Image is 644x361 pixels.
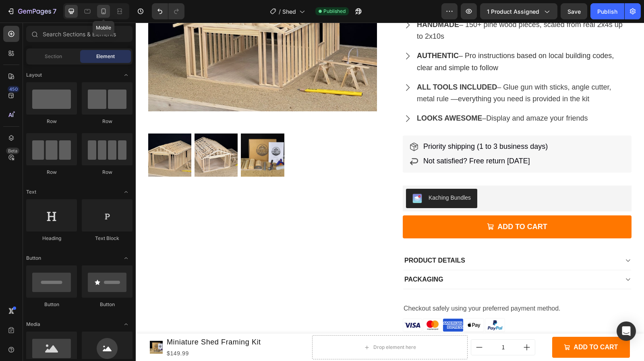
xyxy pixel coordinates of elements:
[328,292,348,313] img: Alt Image
[82,235,133,242] div: Text Block
[53,6,56,16] p: 7
[120,186,133,198] span: Toggle open
[281,29,323,37] strong: AUTHENTIC
[383,317,399,332] button: increment
[26,188,36,196] span: Text
[567,8,581,15] span: Save
[287,293,306,312] img: Alt Image
[350,92,452,100] span: Display and amaze your friends
[282,7,296,16] span: Shed
[120,252,133,265] span: Toggle open
[416,314,494,336] button: ADD TO CART
[288,134,394,142] span: Not satisfied? Free return [DATE]
[277,171,286,181] img: KachingBundles.png
[8,86,19,92] div: 450
[438,319,482,331] div: ADD TO CART
[26,169,77,176] div: Row
[26,26,133,42] input: Search Sections & Elements
[6,148,19,154] div: Beta
[136,23,644,361] iframe: Design area
[487,7,539,16] span: 1 product assigned
[26,235,77,242] div: Heading
[152,3,184,19] div: Undo/Redo
[268,280,495,292] p: Checkout safely using your preferred payment method.
[323,8,346,15] span: Published
[96,53,115,60] span: Element
[82,169,133,176] div: Row
[26,71,42,79] span: Layout
[3,3,60,19] button: 7
[281,29,478,49] span: – Pro instructions based on local building codes, clear and simple to follow
[281,92,346,100] strong: LOOKS AWESOME
[269,234,329,241] span: PRODUCT DETAILS
[279,7,281,16] span: /
[281,61,476,81] span: – Glue gun with sticks, angle cutter, metal rule —everything you need is provided in the kit
[26,301,77,308] div: Button
[288,120,412,128] span: Priority shipping (1 to 3 business days)
[269,253,308,260] span: PACKAGING
[349,292,369,313] img: Alt Image
[590,3,624,19] button: Publish
[597,7,617,16] div: Publish
[281,61,361,69] strong: ALL TOOLS INCLUDED
[293,171,335,179] div: Kaching Bundles
[480,3,557,19] button: 1 product assigned
[335,317,352,332] button: decrement
[270,166,342,186] button: Kaching Bundles
[238,321,280,328] div: Drop element here
[267,193,496,216] button: ADD TO CART
[617,321,636,341] div: Open Intercom Messenger
[267,293,286,312] img: Alt Image
[346,92,350,100] span: –
[26,255,41,262] span: Button
[45,53,62,60] span: Section
[26,118,77,125] div: Row
[352,317,383,332] input: quantity
[82,118,133,125] div: Row
[120,318,133,331] span: Toggle open
[26,321,40,328] span: Media
[82,301,133,308] div: Button
[307,292,327,313] img: Alt Image
[362,199,412,210] div: ADD TO CART
[120,69,133,81] span: Toggle open
[561,3,587,19] button: Save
